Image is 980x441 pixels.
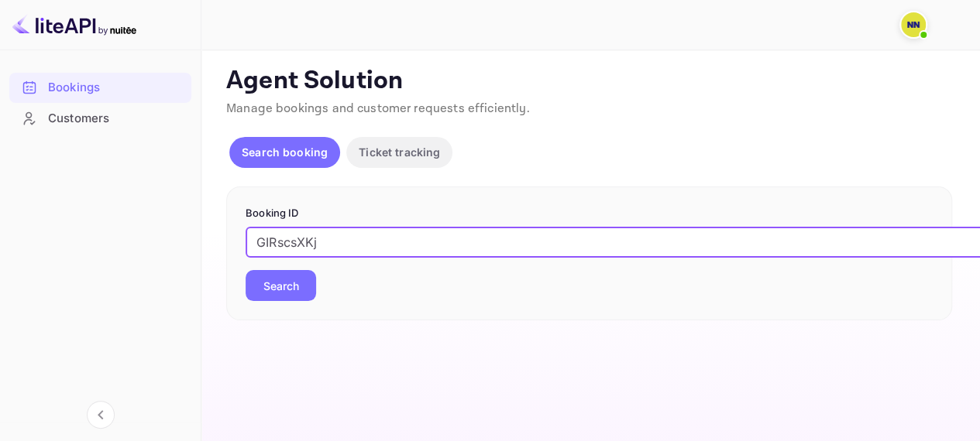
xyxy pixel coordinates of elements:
[226,101,530,117] span: Manage bookings and customer requests efficiently.
[246,206,933,221] p: Booking ID
[9,73,191,101] a: Bookings
[9,104,191,132] a: Customers
[48,110,184,128] div: Customers
[48,79,184,97] div: Bookings
[246,270,316,301] button: Search
[9,104,191,134] div: Customers
[901,12,926,37] img: N/A N/A
[359,144,440,160] p: Ticket tracking
[226,66,952,97] p: Agent Solution
[9,73,191,103] div: Bookings
[242,144,328,160] p: Search booking
[12,12,136,37] img: LiteAPI logo
[87,401,115,429] button: Collapse navigation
